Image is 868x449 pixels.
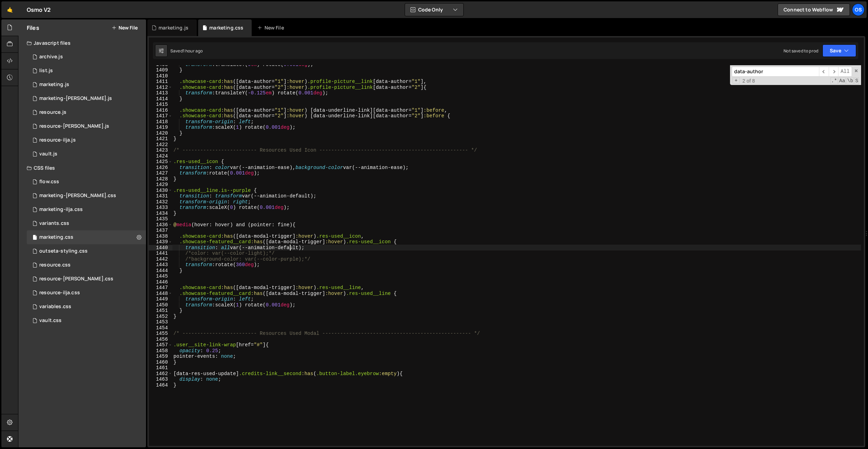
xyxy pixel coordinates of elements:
[27,78,146,92] div: 16596/45422.js
[27,105,146,119] div: 16596/46183.js
[846,77,854,84] span: Whole Word Search
[149,142,172,148] div: 1422
[149,182,172,188] div: 1429
[170,48,203,54] div: Saved
[149,348,172,354] div: 1458
[784,48,818,54] div: Not saved to prod
[183,48,203,54] div: 1 hour ago
[149,211,172,217] div: 1434
[39,262,71,268] div: resource.css
[39,82,69,88] div: marketing.js
[149,314,172,320] div: 1452
[27,286,146,300] div: 16596/46198.css
[405,3,463,16] button: Code Only
[149,337,172,342] div: 1456
[27,217,146,230] div: 16596/45511.css
[149,79,172,85] div: 1411
[149,216,172,222] div: 1435
[27,314,146,328] div: 16596/45153.css
[778,3,850,16] a: Connect to Webflow
[149,239,172,245] div: 1439
[39,206,83,213] div: marketing-ilja.css
[149,119,172,125] div: 1418
[149,67,172,73] div: 1409
[149,371,172,377] div: 1462
[149,268,172,274] div: 1444
[149,234,172,239] div: 1438
[39,123,109,129] div: resource-[PERSON_NAME].js
[27,6,51,14] div: Osmo V2
[39,68,53,74] div: list.js
[149,147,172,153] div: 1423
[149,376,172,382] div: 1463
[39,220,69,227] div: variants.css
[149,273,172,279] div: 1445
[149,319,172,325] div: 1453
[829,67,838,77] span: ​
[18,36,146,50] div: Javascript files
[39,304,71,310] div: variables.css
[39,54,63,60] div: archive.js
[149,73,172,79] div: 1410
[149,302,172,308] div: 1450
[149,108,172,113] div: 1416
[27,133,146,147] div: 16596/46195.js
[149,291,172,297] div: 1448
[149,85,172,91] div: 1412
[149,382,172,388] div: 1464
[149,125,172,130] div: 1419
[27,244,146,258] div: 16596/45156.css
[149,153,172,159] div: 1424
[149,354,172,359] div: 1459
[39,317,62,324] div: vault.css
[149,279,172,285] div: 1446
[838,77,846,84] span: CaseSensitive Search
[1,1,18,18] a: 🤙
[257,24,286,31] div: New File
[27,50,146,64] div: 16596/46210.js
[149,188,172,194] div: 1430
[149,90,172,96] div: 1413
[27,175,146,189] div: 16596/47552.css
[149,245,172,251] div: 1440
[39,290,80,296] div: resource-ilja.css
[149,102,172,108] div: 1415
[149,136,172,142] div: 1421
[149,205,172,211] div: 1433
[27,203,146,217] div: 16596/47731.css
[819,67,829,77] span: ​
[149,113,172,119] div: 1417
[149,170,172,176] div: 1427
[852,3,865,16] a: Os
[39,193,116,199] div: marketing-[PERSON_NAME].css
[149,325,172,331] div: 1454
[159,24,188,31] div: marketing.js
[149,256,172,262] div: 1442
[149,331,172,337] div: 1455
[27,300,146,314] div: 16596/45154.css
[149,285,172,291] div: 1447
[149,262,172,268] div: 1443
[149,228,172,234] div: 1437
[39,234,73,240] div: marketing.css
[149,176,172,182] div: 1428
[830,77,838,84] span: RegExp Search
[39,151,57,157] div: vault.js
[149,159,172,165] div: 1425
[27,258,146,272] div: 16596/46199.css
[112,25,138,31] button: New File
[732,67,819,77] input: Search for
[27,230,146,244] div: 16596/45446.css
[149,365,172,371] div: 1461
[39,95,112,102] div: marketing-[PERSON_NAME].js
[149,96,172,102] div: 1414
[740,78,758,84] span: 2 of 8
[27,64,146,78] div: 16596/45151.js
[39,248,88,254] div: outseta-styling.css
[27,272,146,286] div: 16596/46196.css
[149,165,172,171] div: 1426
[149,296,172,302] div: 1449
[149,222,172,228] div: 1436
[39,137,76,143] div: resource-ilja.js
